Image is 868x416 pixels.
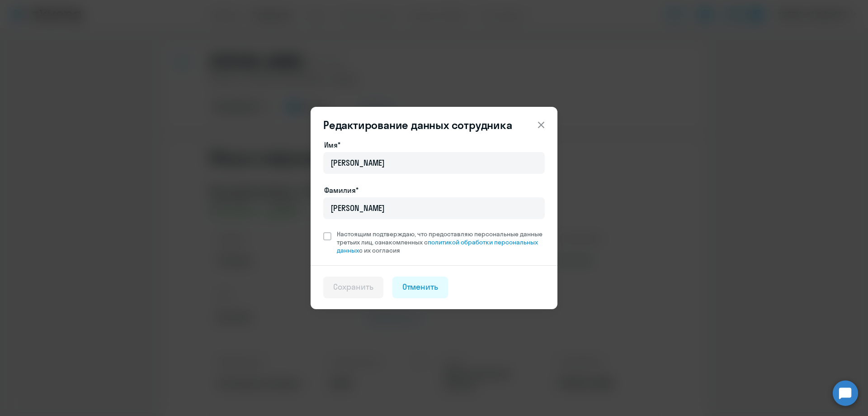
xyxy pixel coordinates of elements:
[323,277,383,298] button: Сохранить
[324,185,359,196] label: Фамилия*
[333,281,373,293] div: Сохранить
[337,238,538,254] a: политикой обработки персональных данных
[337,230,545,254] span: Настоящим подтверждаю, что предоставляю персональные данные третьих лиц, ознакомленных с с их сог...
[311,118,557,132] header: Редактирование данных сотрудника
[402,281,439,293] div: Отменить
[392,277,448,298] button: Отменить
